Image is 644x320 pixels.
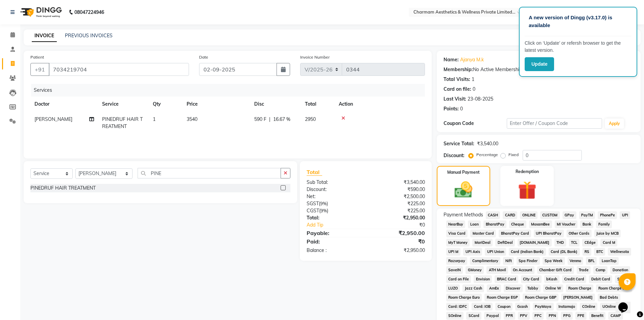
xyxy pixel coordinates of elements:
[544,275,559,283] span: bKash
[495,275,518,283] span: BRAC Card
[549,248,580,256] span: Card (DL Bank)
[605,119,624,129] button: Apply
[302,247,366,254] div: Balance :
[561,312,573,320] span: PPG
[30,97,98,112] th: Doctor
[532,312,544,320] span: PPC
[503,211,517,219] span: CARD
[509,248,546,256] span: Card (Indian Bank)
[444,76,470,83] div: Total Visits:
[575,312,587,320] span: PPE
[562,275,587,283] span: Credit Card
[580,220,593,228] span: Bank
[447,169,480,175] label: Manual Payment
[301,97,335,112] th: Total
[543,257,565,265] span: Spa Week
[563,211,576,219] span: GPay
[460,56,484,63] a: Ajanya M.k
[472,239,493,247] span: MariDeal
[302,237,366,246] div: Paid:
[504,312,515,320] span: PPR
[470,257,500,265] span: Complimentary
[302,186,366,193] div: Discount:
[366,237,430,246] div: ₹0
[74,3,104,22] b: 08047224946
[460,105,463,112] div: 0
[446,230,468,237] span: Visa Card
[569,239,580,247] span: TCL
[579,211,595,219] span: PayTM
[568,257,583,265] span: Venmo
[320,201,327,206] span: 9%
[446,303,469,311] span: Card: IDFC
[511,266,534,274] span: On Account
[199,54,208,60] label: Date
[446,284,460,292] span: LUZO
[598,211,617,219] span: PhonePe
[366,193,430,200] div: ₹2,500.00
[307,208,319,214] span: CGST
[305,116,316,122] span: 2950
[474,275,492,283] span: Envision
[302,229,366,237] div: Payable:
[302,179,366,186] div: Sub Total:
[449,179,478,200] img: _cash.svg
[546,312,558,320] span: PPN
[300,54,330,60] label: Invoice Number
[554,239,566,247] span: THD
[529,14,627,29] p: A new version of Dingg (v3.17.0) is available
[472,76,474,83] div: 1
[98,97,149,112] th: Service
[486,266,508,274] span: ATH Movil
[307,200,319,207] span: SGST
[307,169,322,176] span: Total
[302,221,376,229] a: Add Tip
[444,86,471,93] div: Card on file:
[556,303,577,311] span: Instamojo
[525,40,631,54] p: Click on ‘Update’ or refersh browser to get the latest version.
[30,54,44,60] label: Patient
[462,284,484,292] span: Jazz Cash
[466,312,481,320] span: SCard
[463,248,482,256] span: UPI Axis
[615,275,632,283] span: Shoutlo
[508,152,519,158] label: Fixed
[446,248,461,256] span: UPI M
[65,33,113,39] a: PREVIOUS INVOICES
[599,257,619,265] span: LoanTap
[446,220,466,228] span: NearBuy
[582,248,592,256] span: RS
[468,95,493,103] div: 23-08-2025
[446,312,464,320] span: SOnline
[520,211,538,219] span: ONLINE
[444,105,459,112] div: Points:
[138,168,281,178] input: Search or Scan
[483,220,506,228] span: BharatPay
[302,193,366,200] div: Net:
[366,229,430,237] div: ₹2,950.00
[444,66,473,73] div: Membership:
[273,116,290,123] span: 16.67 %
[495,239,515,247] span: DefiDeal
[466,266,484,274] span: GMoney
[477,140,498,147] div: ₹3,540.00
[470,230,496,237] span: Master Card
[582,239,598,247] span: CEdge
[525,57,554,71] button: Update
[515,303,530,311] span: Gcash
[446,294,482,301] span: Room Charge Euro
[476,152,498,158] label: Percentage
[600,239,617,247] span: Card M
[183,97,250,112] th: Price
[509,220,526,228] span: Cheque
[446,239,470,247] span: MyT Money
[512,179,542,202] img: _gift.svg
[486,211,500,219] span: CASH
[620,211,630,219] span: UPI
[444,95,466,103] div: Last Visit:
[484,294,520,301] span: Room Charge EGP
[377,221,430,229] div: ₹0
[149,97,183,112] th: Qty
[608,312,623,320] span: CAMP
[495,303,512,311] span: Coupon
